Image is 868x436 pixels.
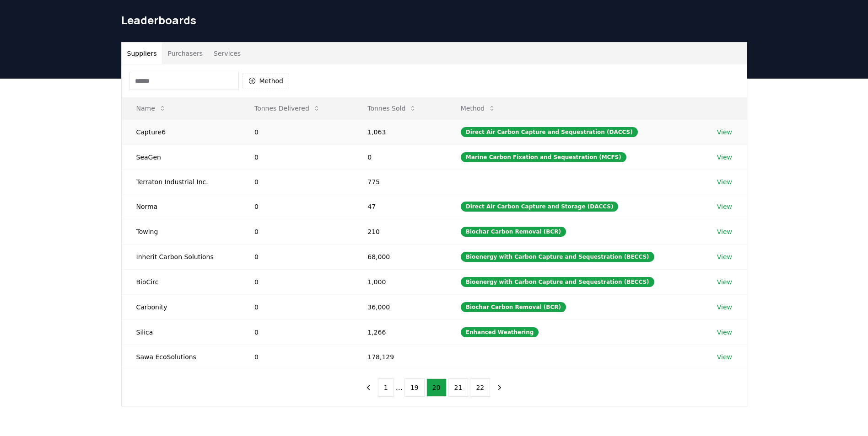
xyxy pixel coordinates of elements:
button: Name [129,99,173,117]
td: 178,129 [353,345,446,369]
td: Towing [122,219,240,244]
td: 68,000 [353,244,446,269]
button: 22 [470,378,490,397]
a: View [717,252,732,261]
button: 1 [378,378,394,397]
div: Direct Air Carbon Capture and Storage (DACCS) [461,202,619,212]
td: 0 [240,319,353,345]
div: Biochar Carbon Removal (BCR) [461,227,566,237]
div: Enhanced Weathering [461,327,539,337]
button: Services [208,43,246,64]
td: 0 [240,219,353,244]
td: Inherit Carbon Solutions [122,244,240,269]
td: 0 [353,144,446,170]
a: View [717,303,732,312]
a: View [717,128,732,137]
td: Sawa EcoSolutions [122,345,240,369]
a: View [717,177,732,186]
td: 0 [240,119,353,144]
button: previous page [361,378,376,397]
div: Bioenergy with Carbon Capture and Sequestration (BECCS) [461,252,654,262]
td: 0 [240,345,353,369]
td: Terraton Industrial Inc. [122,170,240,194]
td: 0 [240,194,353,219]
div: Bioenergy with Carbon Capture and Sequestration (BECCS) [461,277,654,287]
td: 47 [353,194,446,219]
td: 0 [240,170,353,194]
div: Marine Carbon Fixation and Sequestration (MCFS) [461,152,626,162]
div: Direct Air Carbon Capture and Sequestration (DACCS) [461,127,638,137]
td: 0 [240,294,353,319]
a: View [717,277,732,287]
td: Carbonity [122,294,240,319]
td: Norma [122,194,240,219]
button: Suppliers [122,43,162,64]
h1: Leaderboards [121,13,747,27]
button: Method [453,99,503,117]
td: Capture6 [122,119,240,144]
button: next page [492,378,507,397]
td: 0 [240,269,353,294]
td: SeaGen [122,144,240,170]
a: View [717,202,732,211]
button: Tonnes Delivered [247,99,328,117]
a: View [717,153,732,162]
div: Biochar Carbon Removal (BCR) [461,302,566,312]
button: Purchasers [162,43,208,64]
td: 0 [240,244,353,269]
a: View [717,227,732,236]
button: 21 [448,378,469,397]
td: Silica [122,319,240,345]
td: 0 [240,144,353,170]
td: 210 [353,219,446,244]
a: View [717,328,732,337]
li: ... [396,382,403,393]
td: 1,266 [353,319,446,345]
button: Tonnes Sold [360,99,424,117]
td: 1,063 [353,119,446,144]
button: 20 [426,378,447,397]
td: 36,000 [353,294,446,319]
td: 1,000 [353,269,446,294]
td: 775 [353,170,446,194]
button: 19 [404,378,425,397]
td: BioCirc [122,269,240,294]
a: View [717,352,732,362]
button: Method [243,74,290,88]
